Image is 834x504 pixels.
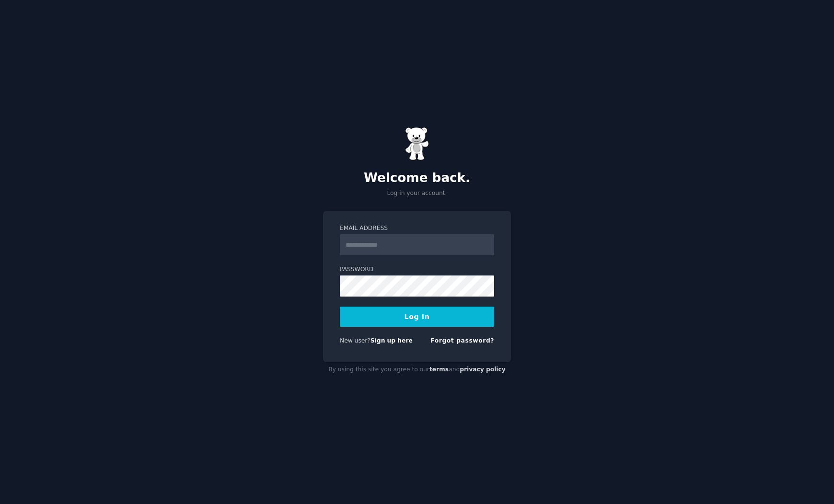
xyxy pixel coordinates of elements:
[340,337,371,344] span: New user?
[340,307,494,327] button: Log In
[460,366,506,373] a: privacy policy
[371,337,413,344] a: Sign up here
[405,127,429,160] img: Gummy Bear
[323,189,511,198] p: Log in your account.
[429,366,449,373] a: terms
[340,224,494,233] label: Email Address
[340,265,494,274] label: Password
[430,337,494,344] a: Forgot password?
[323,362,511,378] div: By using this site you agree to our and
[323,171,511,186] h2: Welcome back.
